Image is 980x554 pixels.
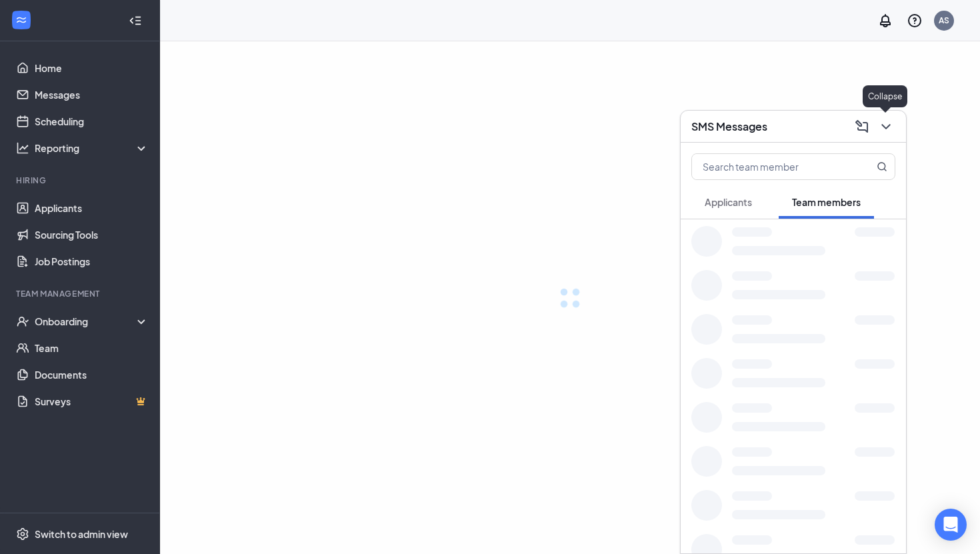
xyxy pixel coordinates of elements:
a: Sourcing Tools [35,221,149,248]
div: Open Intercom Messenger [935,509,967,541]
a: Scheduling [35,108,149,135]
a: SurveysCrown [35,388,149,415]
div: Team Management [16,288,146,299]
div: Hiring [16,175,146,186]
button: ChevronDown [874,116,895,137]
a: Team [35,335,149,361]
svg: Collapse [129,14,142,27]
svg: QuestionInfo [907,13,923,29]
div: AS [939,15,949,26]
svg: ChevronDown [878,119,894,135]
button: ComposeMessage [850,116,871,137]
a: Job Postings [35,248,149,275]
div: Switch to admin view [35,527,128,541]
a: Applicants [35,195,149,221]
a: Messages [35,81,149,108]
svg: ComposeMessage [854,119,870,135]
h3: SMS Messages [691,119,767,134]
a: Home [35,55,149,81]
a: Documents [35,361,149,388]
div: Collapse [863,85,907,107]
svg: UserCheck [16,315,29,328]
div: Reporting [35,141,149,155]
div: Onboarding [35,315,149,328]
span: Applicants [705,196,752,208]
input: Search team member [692,154,850,179]
svg: Notifications [877,13,893,29]
span: Team members [792,196,861,208]
svg: Analysis [16,141,29,155]
svg: Settings [16,527,29,541]
svg: MagnifyingGlass [877,161,887,172]
svg: WorkstreamLogo [15,13,28,27]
